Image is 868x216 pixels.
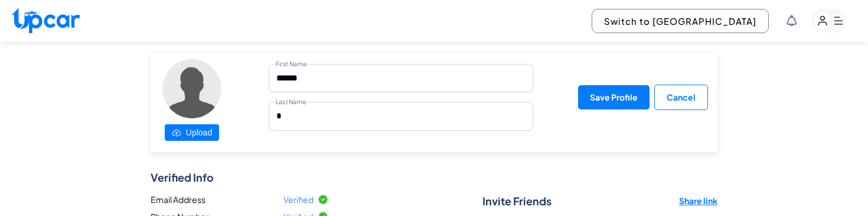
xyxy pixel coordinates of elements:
button: Switch to [GEOGRAPHIC_DATA] [592,9,769,33]
div: Verified [283,194,328,206]
label: Upload [165,124,219,141]
img: User [162,59,221,118]
label: Last Name [276,97,306,107]
img: Verified Icon [318,195,328,204]
h2: Verified Info [151,171,471,184]
img: Upcar Logo [12,8,80,33]
label: First Name [276,59,307,69]
h2: Invite Friends [482,195,552,208]
button: Save Profile [578,85,650,109]
button: Cancel [654,85,708,110]
li: Email Address [151,194,328,206]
